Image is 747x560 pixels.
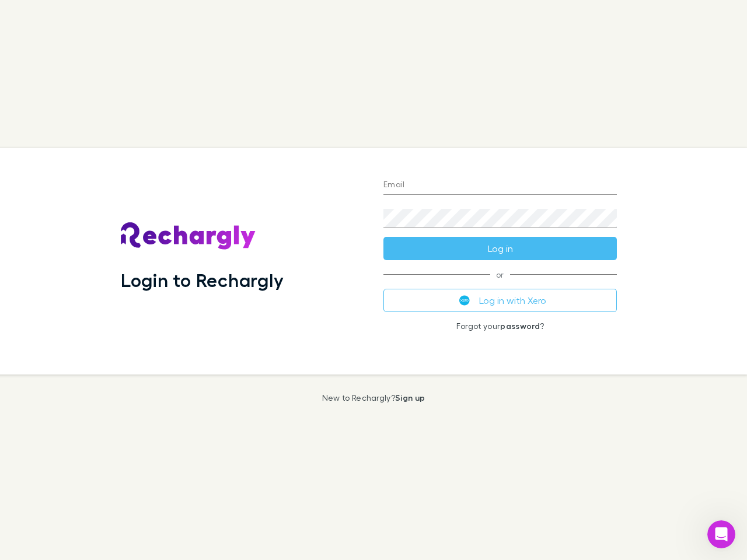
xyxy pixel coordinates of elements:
img: Xero's logo [459,295,470,306]
a: Sign up [395,393,425,402]
button: Log in with Xero [383,289,617,312]
iframe: Intercom live chat [707,520,735,548]
img: Rechargly's Logo [121,222,256,250]
h1: Login to Rechargly [121,269,284,291]
p: New to Rechargly? [322,393,425,402]
a: password [500,321,540,331]
button: Log in [383,237,617,260]
p: Forgot your ? [383,321,617,331]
